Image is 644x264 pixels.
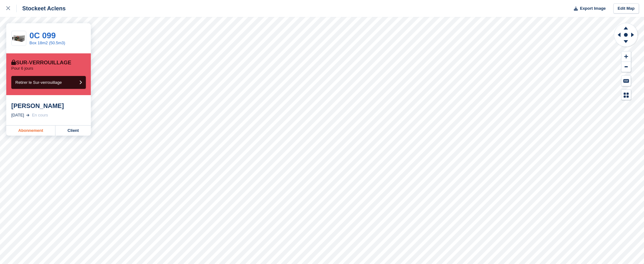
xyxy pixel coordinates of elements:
[11,60,71,66] div: Sur-verrouillage
[580,5,605,12] span: Export Image
[6,126,55,136] a: Abonnement
[32,112,48,118] div: En cours
[17,5,65,12] div: Stockeet Aclens
[11,66,33,71] p: Pour 6 jours
[26,114,29,116] img: arrow-right-light-icn-cde0832a797a2874e46488d9cf13f60e5c3a73dbe684e267c42b8395dfbc2abf.svg
[12,33,26,44] img: 140-sqft-unit%202023-11-07%2015_55_05.jpg
[29,31,56,40] a: 0C 099
[29,40,65,45] a: Box 18m2 (50.5m3)
[11,102,86,110] div: [PERSON_NAME]
[11,112,24,118] div: [DATE]
[570,3,606,14] button: Export Image
[621,62,631,72] button: Zoom Out
[621,90,631,100] button: Map Legend
[613,3,639,14] a: Edit Map
[11,76,86,89] button: Retirer le Sur-verrouillage
[55,126,91,136] a: Client
[621,51,631,62] button: Zoom In
[621,76,631,86] button: Keyboard Shortcuts
[15,80,62,85] span: Retirer le Sur-verrouillage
